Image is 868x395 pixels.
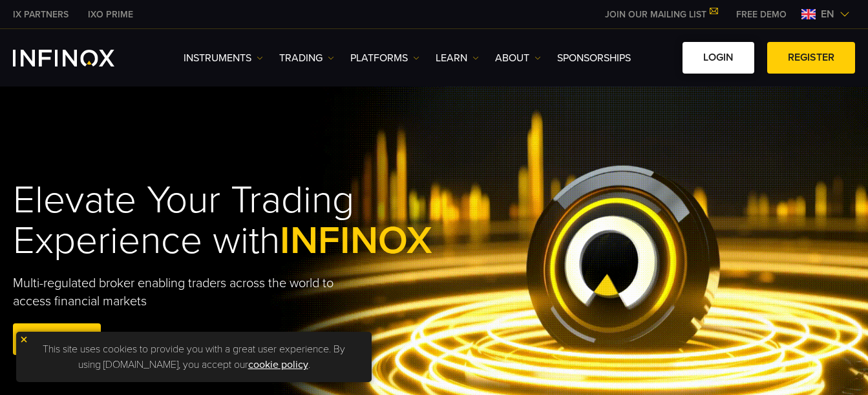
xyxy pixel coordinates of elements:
[19,335,28,344] img: yellow close icon
[279,50,334,66] a: TRADING
[436,50,479,66] a: Learn
[495,50,541,66] a: ABOUT
[13,274,370,310] p: Multi-regulated broker enabling traders across the world to access financial markets
[3,8,78,21] a: INFINOX
[13,50,145,66] a: INFINOX Logo
[816,6,840,22] span: en
[557,50,631,66] a: SPONSORSHIPS
[13,180,460,261] h1: Elevate Your Trading Experience with
[595,9,726,20] a: JOIN OUR MAILING LIST
[350,50,419,66] a: PLATFORMS
[280,218,432,264] span: INFINOX
[23,338,365,376] p: This site uses cookies to provide you with a great user experience. By using [DOMAIN_NAME], you a...
[683,42,754,74] a: LOGIN
[13,323,101,355] a: REGISTER
[726,8,796,21] a: INFINOX MENU
[184,50,263,66] a: Instruments
[78,8,143,21] a: INFINOX
[767,42,855,74] a: REGISTER
[248,358,308,371] a: cookie policy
